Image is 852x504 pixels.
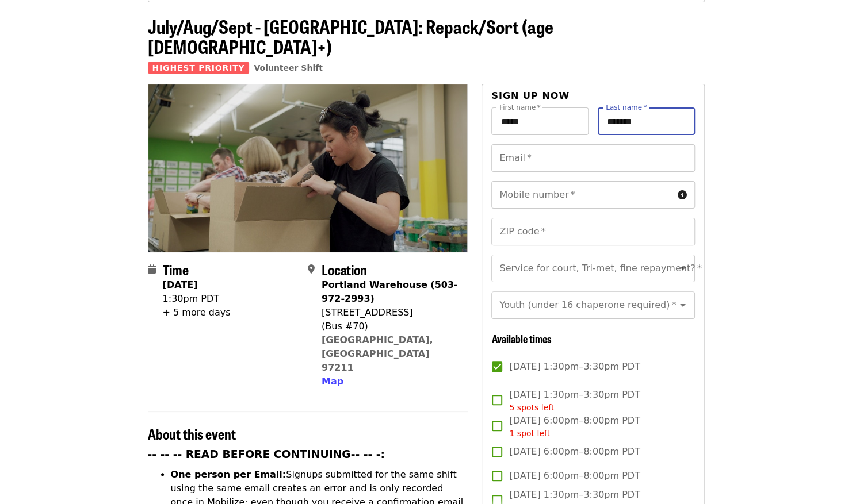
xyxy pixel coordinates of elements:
span: Available times [491,331,551,346]
span: 5 spots left [509,403,554,412]
strong: [DATE] [163,279,198,290]
label: Last name [606,104,647,111]
div: + 5 more days [163,306,231,320]
span: Sign up now [491,90,570,101]
input: First name [491,107,589,135]
span: 1 spot left [509,429,550,438]
input: ZIP code [491,218,694,245]
span: [DATE] 6:00pm–8:00pm PDT [509,469,640,483]
input: Last name [598,107,695,135]
div: (Bus #70) [322,320,459,333]
img: July/Aug/Sept - Portland: Repack/Sort (age 8+) organized by Oregon Food Bank [148,84,468,251]
a: Volunteer Shift [254,63,323,72]
span: [DATE] 1:30pm–3:30pm PDT [509,360,640,374]
strong: One person per Email: [171,469,286,480]
span: Map [322,376,343,387]
label: First name [499,104,541,111]
span: About this event [148,424,236,444]
span: July/Aug/Sept - [GEOGRAPHIC_DATA]: Repack/Sort (age [DEMOGRAPHIC_DATA]+) [148,13,553,60]
span: Time [163,259,189,279]
span: [DATE] 6:00pm–8:00pm PDT [509,414,640,440]
input: Mobile number [491,181,673,209]
button: Open [675,297,691,313]
span: [DATE] 1:30pm–3:30pm PDT [509,388,640,414]
span: Location [322,259,367,279]
button: Open [675,260,691,276]
i: circle-info icon [678,190,687,201]
strong: Portland Warehouse (503-972-2993) [322,279,458,304]
span: Highest Priority [148,62,250,74]
div: 1:30pm PDT [163,292,231,306]
input: Email [491,144,694,172]
strong: -- -- -- READ BEFORE CONTINUING-- -- -: [148,448,385,460]
a: [GEOGRAPHIC_DATA], [GEOGRAPHIC_DATA] 97211 [322,334,433,373]
span: [DATE] 6:00pm–8:00pm PDT [509,445,640,459]
i: calendar icon [148,264,156,275]
div: [STREET_ADDRESS] [322,306,459,320]
i: map-marker-alt icon [308,264,315,275]
button: Map [322,375,343,388]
